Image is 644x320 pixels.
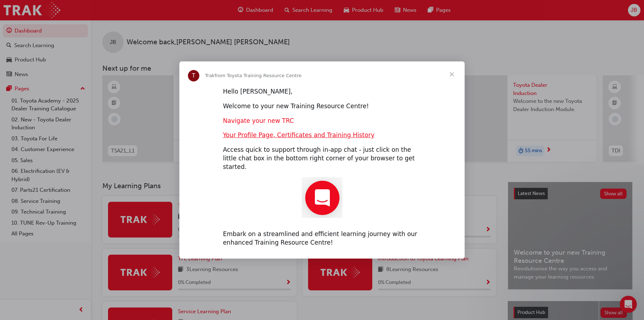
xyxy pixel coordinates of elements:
[205,73,215,78] span: Trak
[188,70,199,81] div: Profile image for Trak
[223,230,421,247] div: Embark on a streamlined and efficient learning journey with our enhanced Training Resource Centre!
[215,73,302,78] span: from Toyota Training Resource Centre
[223,146,421,171] div: Access quick to support through in-app chat - just click on the little chat box in the bottom rig...
[223,131,374,139] a: Your Profile Page, Certificates and Training History
[223,102,421,111] div: Welcome to your new Training Resource Centre!
[439,61,465,87] span: Close
[223,87,421,96] div: Hello [PERSON_NAME],
[223,117,294,124] a: Navigate your new TRC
